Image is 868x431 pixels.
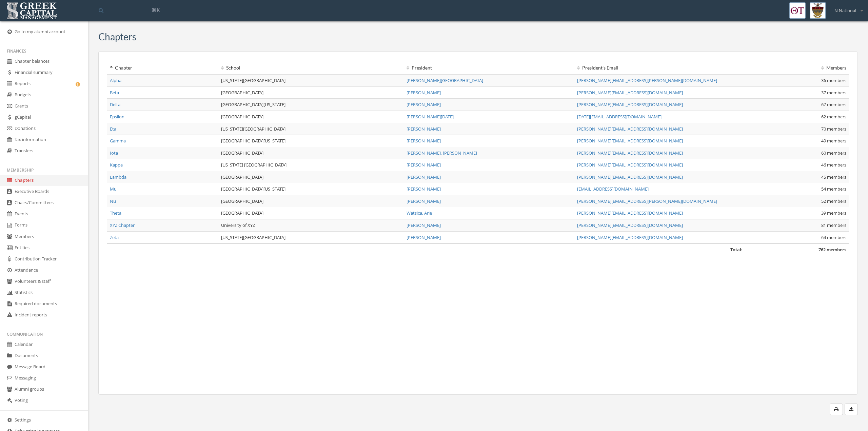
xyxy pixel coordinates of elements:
[407,198,441,204] a: [PERSON_NAME]
[821,186,846,192] span: 54 members
[821,150,846,156] span: 60 members
[218,86,404,99] td: [GEOGRAPHIC_DATA]
[407,138,441,144] a: [PERSON_NAME]
[821,138,846,144] span: 49 members
[407,126,441,132] a: [PERSON_NAME]
[218,207,404,219] td: [GEOGRAPHIC_DATA]
[577,138,683,144] a: [PERSON_NAME][EMAIL_ADDRESS][DOMAIN_NAME]
[818,247,846,253] span: 762 members
[407,210,432,216] a: Watsica, Arie
[821,162,846,168] span: 46 members
[218,171,404,183] td: [GEOGRAPHIC_DATA]
[407,77,483,83] a: [PERSON_NAME][GEOGRAPHIC_DATA]
[110,138,126,144] a: Gamma
[821,222,846,228] span: 81 members
[821,126,846,132] span: 70 members
[407,234,441,240] a: [PERSON_NAME]
[110,162,123,168] a: Kappa
[577,77,717,83] a: [PERSON_NAME][EMAIL_ADDRESS][PERSON_NAME][DOMAIN_NAME]
[218,135,404,147] td: [GEOGRAPHIC_DATA][US_STATE]
[218,159,404,171] td: [US_STATE] [GEOGRAPHIC_DATA]
[218,195,404,207] td: [GEOGRAPHIC_DATA]
[830,2,863,14] div: N National
[577,198,717,204] a: [PERSON_NAME][EMAIL_ADDRESS][PERSON_NAME][DOMAIN_NAME]
[221,64,401,71] div: School
[821,210,846,216] span: 39 members
[110,150,118,156] a: Iota
[110,186,117,192] a: Mu
[218,111,404,123] td: [GEOGRAPHIC_DATA]
[107,243,745,256] td: Total:
[577,222,683,228] a: [PERSON_NAME][EMAIL_ADDRESS][DOMAIN_NAME]
[110,77,121,83] a: Alpha
[821,114,846,120] span: 62 members
[152,6,160,13] span: ⌘K
[218,99,404,111] td: [GEOGRAPHIC_DATA][US_STATE]
[577,174,683,180] a: [PERSON_NAME][EMAIL_ADDRESS][DOMAIN_NAME]
[407,162,441,168] a: [PERSON_NAME]
[577,186,649,192] a: [EMAIL_ADDRESS][DOMAIN_NAME]
[110,222,135,228] a: XYZ Chapter
[110,114,124,120] a: Epsilon
[110,174,126,180] a: Lambda
[577,162,683,168] a: [PERSON_NAME][EMAIL_ADDRESS][DOMAIN_NAME]
[407,150,477,156] a: [PERSON_NAME], [PERSON_NAME]
[821,77,846,83] span: 36 members
[821,174,846,180] span: 45 members
[110,210,121,216] a: Theta
[577,101,683,107] a: [PERSON_NAME][EMAIL_ADDRESS][DOMAIN_NAME]
[407,90,441,96] a: [PERSON_NAME]
[407,222,441,228] a: [PERSON_NAME]
[218,231,404,243] td: [US_STATE][GEOGRAPHIC_DATA]
[110,126,116,132] a: Eta
[748,64,846,71] div: Members
[821,198,846,204] span: 52 members
[577,114,662,120] a: [DATE][EMAIL_ADDRESS][DOMAIN_NAME]
[110,198,116,204] a: Nu
[407,174,441,180] a: [PERSON_NAME]
[110,64,216,71] div: Chapter
[577,210,683,216] a: [PERSON_NAME][EMAIL_ADDRESS][DOMAIN_NAME]
[577,234,683,240] a: [PERSON_NAME][EMAIL_ADDRESS][DOMAIN_NAME]
[834,7,856,14] span: N National
[218,123,404,135] td: [US_STATE][GEOGRAPHIC_DATA]
[577,90,683,96] a: [PERSON_NAME][EMAIL_ADDRESS][DOMAIN_NAME]
[577,126,683,132] a: [PERSON_NAME][EMAIL_ADDRESS][DOMAIN_NAME]
[218,183,404,195] td: [GEOGRAPHIC_DATA][US_STATE]
[821,90,846,96] span: 37 members
[821,101,846,107] span: 67 members
[98,32,136,42] h3: Chapters
[407,186,441,192] a: [PERSON_NAME]
[110,101,120,107] a: Delta
[218,147,404,159] td: [GEOGRAPHIC_DATA]
[218,74,404,86] td: [US_STATE][GEOGRAPHIC_DATA]
[218,219,404,232] td: University of XYZ
[110,90,119,96] a: Beta
[821,234,846,240] span: 64 members
[577,64,742,71] div: President 's Email
[407,114,454,120] a: [PERSON_NAME][DATE]
[407,101,441,107] a: [PERSON_NAME]
[407,64,572,71] div: President
[577,150,683,156] a: [PERSON_NAME][EMAIL_ADDRESS][DOMAIN_NAME]
[110,234,119,240] a: Zeta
